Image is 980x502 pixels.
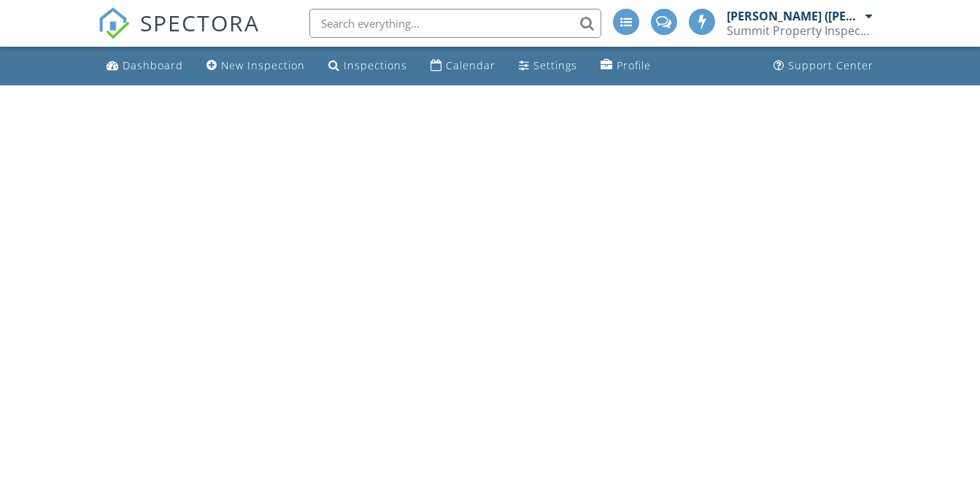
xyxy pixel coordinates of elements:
[425,53,501,80] a: Calendar
[123,58,183,72] div: Dashboard
[98,7,130,39] img: The Best Home Inspection Software - Spectora
[768,53,879,80] a: Support Center
[98,20,260,50] a: SPECTORA
[446,58,495,72] div: Calendar
[323,53,413,80] a: Inspections
[727,9,862,23] div: [PERSON_NAME] ([PERSON_NAME]) [PERSON_NAME]
[201,53,311,80] a: New Inspection
[140,7,260,38] span: SPECTORA
[617,58,651,72] div: Profile
[727,23,873,38] div: Summit Property Inspectors
[533,58,577,72] div: Settings
[101,53,189,80] a: Dashboard
[595,53,657,80] a: Profile
[309,9,601,38] input: Search everything...
[344,58,407,72] div: Inspections
[513,53,583,80] a: Settings
[788,58,873,72] div: Support Center
[221,58,305,72] div: New Inspection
